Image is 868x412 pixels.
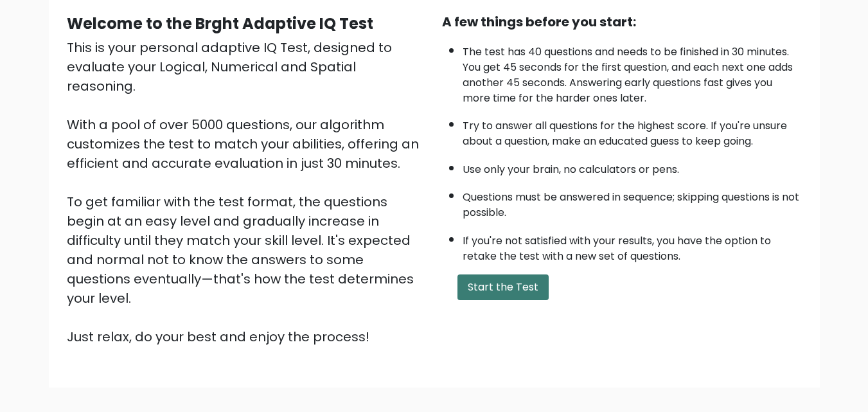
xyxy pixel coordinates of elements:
li: If you're not satisfied with your results, you have the option to retake the test with a new set ... [463,227,802,264]
li: Questions must be answered in sequence; skipping questions is not possible. [463,183,802,220]
div: A few things before you start: [442,12,802,31]
button: Start the Test [457,274,549,300]
li: Try to answer all questions for the highest score. If you're unsure about a question, make an edu... [463,112,802,149]
li: Use only your brain, no calculators or pens. [463,156,802,177]
div: This is your personal adaptive IQ Test, designed to evaluate your Logical, Numerical and Spatial ... [67,38,427,346]
li: The test has 40 questions and needs to be finished in 30 minutes. You get 45 seconds for the firs... [463,38,802,106]
b: Welcome to the Brght Adaptive IQ Test [67,13,373,34]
